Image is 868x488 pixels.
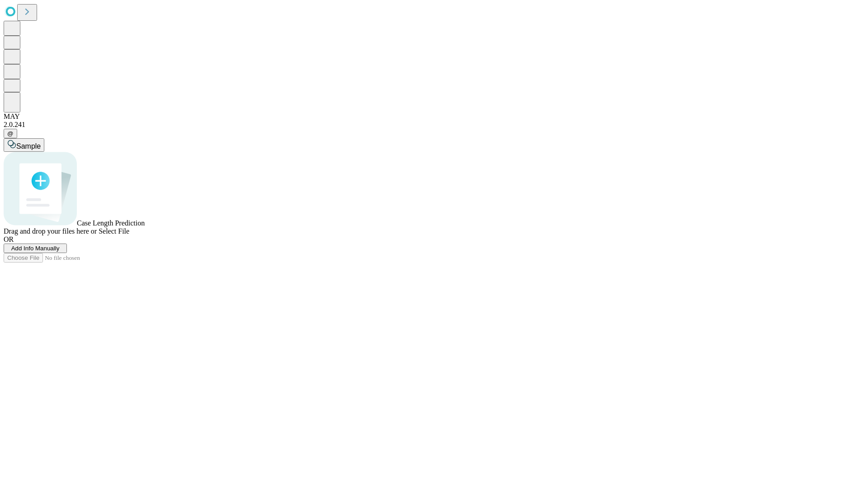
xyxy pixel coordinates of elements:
button: Add Info Manually [4,244,67,253]
span: @ [7,130,14,137]
span: Case Length Prediction [77,219,145,227]
button: Sample [4,138,44,152]
div: 2.0.241 [4,121,864,129]
span: Drag and drop your files here or [4,227,97,235]
span: OR [4,235,14,243]
span: Select File [99,227,129,235]
span: Add Info Manually [11,245,60,252]
span: Sample [16,142,41,150]
div: MAY [4,113,864,121]
button: @ [4,129,17,138]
